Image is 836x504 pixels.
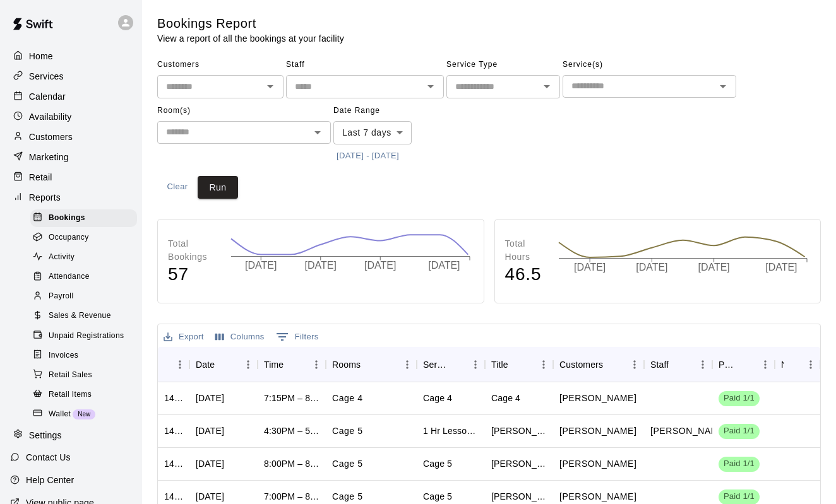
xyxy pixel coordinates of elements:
[553,347,644,382] div: Customers
[49,310,111,322] span: Sales & Revenue
[49,330,124,343] span: Unpaid Registrations
[168,264,218,286] h4: 57
[693,355,712,374] button: Menu
[157,101,331,121] span: Room(s)
[446,55,560,75] span: Service Type
[332,347,361,382] div: Rooms
[30,365,142,385] a: Retail Sales
[196,347,215,382] div: Date
[10,107,132,126] a: Availability
[719,425,760,437] span: Paid 1/1
[30,248,142,267] a: Activity
[30,386,137,404] div: Retail Items
[30,267,142,287] a: Attendance
[30,249,137,266] div: Activity
[30,268,137,286] div: Attendance
[448,356,466,373] button: Sort
[10,127,132,146] div: Customers
[466,355,485,374] button: Menu
[423,490,452,503] div: Cage 5
[196,490,224,503] div: Wed, Sep 17, 2025
[164,356,182,373] button: Sort
[644,347,712,382] div: Staff
[49,231,89,244] span: Occupancy
[719,491,760,503] span: Paid 1/1
[264,425,319,437] div: 4:30PM – 5:30PM
[756,355,775,374] button: Menu
[30,347,137,365] div: Invoices
[491,457,547,470] div: Claudio Oliveira
[73,411,95,418] span: New
[286,55,444,75] span: Staff
[30,209,137,227] div: Bookings
[429,260,460,271] tspan: [DATE]
[10,47,132,66] div: Home
[398,355,417,374] button: Menu
[157,176,198,199] button: Clear
[326,347,417,382] div: Rooms
[491,347,508,382] div: Title
[239,355,258,374] button: Menu
[417,347,485,382] div: Service
[534,355,553,374] button: Menu
[49,389,92,401] span: Retail Items
[603,356,621,373] button: Sort
[505,264,546,286] h4: 46.5
[361,356,378,373] button: Sort
[160,327,207,347] button: Export
[30,287,142,307] a: Payroll
[30,326,142,346] a: Unpaid Registrations
[775,347,820,382] div: Notes
[625,355,644,374] button: Menu
[784,356,801,373] button: Sort
[30,228,142,247] a: Occupancy
[157,15,344,32] h5: Bookings Report
[49,408,71,421] span: Wallet
[264,347,284,382] div: Time
[801,355,820,374] button: Menu
[30,346,142,365] a: Invoices
[30,229,137,247] div: Occupancy
[332,425,363,438] p: Cage 5
[189,347,258,382] div: Date
[258,347,326,382] div: Time
[30,307,137,325] div: Sales & Revenue
[719,392,760,404] span: Paid 1/1
[30,288,137,305] div: Payroll
[29,191,61,204] p: Reports
[284,356,301,373] button: Sort
[10,188,132,207] div: Reports
[781,347,784,382] div: Notes
[30,404,142,424] a: WalletNew
[49,212,85,225] span: Bookings
[491,425,547,437] div: Isabella Ciauri
[158,347,189,382] div: ID
[245,260,277,271] tspan: [DATE]
[157,55,284,75] span: Customers
[423,457,452,470] div: Cage 5
[10,148,132,167] div: Marketing
[164,425,183,437] div: 1434971
[26,451,71,464] p: Contact Us
[164,490,183,503] div: 1434065
[491,392,520,404] div: Cage 4
[423,347,448,382] div: Service
[333,101,444,121] span: Date Range
[168,237,218,264] p: Total Bookings
[29,50,53,62] p: Home
[196,425,224,437] div: Thu, Sep 18, 2025
[10,87,132,106] a: Calendar
[30,327,137,345] div: Unpaid Registrations
[10,426,132,445] a: Settings
[538,78,556,95] button: Open
[164,457,183,470] div: 1434067
[559,490,636,503] p: Claudio Oliveira
[157,32,344,45] p: View a report of all the bookings at your facility
[559,392,636,405] p: Brian Hopkinos
[305,260,337,271] tspan: [DATE]
[264,457,319,470] div: 8:00PM – 8:30PM
[10,168,132,187] a: Retail
[423,425,479,437] div: 1 Hr Lesson - Hayley Freudenberg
